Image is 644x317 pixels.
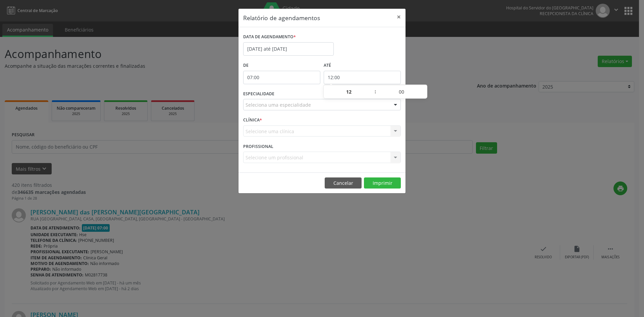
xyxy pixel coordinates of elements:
[243,13,320,22] h5: Relatório de agendamentos
[376,85,427,99] input: Minute
[324,71,401,84] input: Selecione o horário final
[243,42,334,56] input: Selecione uma data ou intervalo
[243,141,273,152] label: PROFISSIONAL
[374,85,376,98] span: :
[324,60,401,71] label: ATÉ
[246,101,311,108] span: Seleciona uma especialidade
[392,9,406,25] button: Close
[243,32,296,42] label: DATA DE AGENDAMENTO
[243,115,262,125] label: CLÍNICA
[364,177,401,189] button: Imprimir
[243,60,320,71] label: De
[243,71,320,84] input: Selecione o horário inicial
[325,177,362,189] button: Cancelar
[243,89,274,99] label: ESPECIALIDADE
[324,85,374,99] input: Hour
